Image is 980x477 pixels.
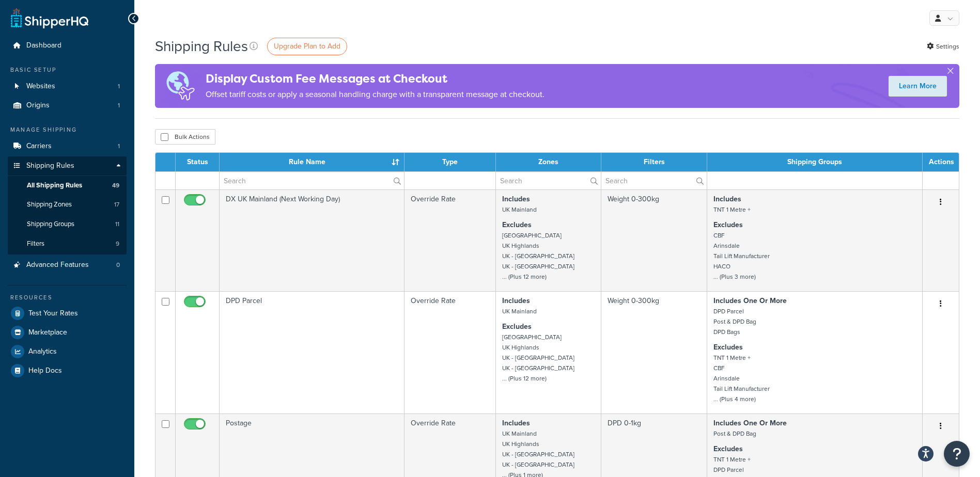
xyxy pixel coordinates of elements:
div: Resources [8,293,127,302]
a: ShipperHQ Home [11,8,88,28]
strong: Includes [713,194,741,204]
th: Actions [923,153,959,171]
span: Test Your Rates [28,309,78,318]
strong: Excludes [713,342,743,353]
a: Upgrade Plan to Add [267,38,347,55]
div: Basic Setup [8,66,127,74]
small: UK Mainland [502,307,537,316]
a: Carriers 1 [8,137,127,156]
li: Filters [8,234,127,253]
td: Override Rate [405,189,496,291]
small: CBF Arinsdale Tail Lift Manufacturer HACO ... (Plus 3 more) [713,231,770,281]
a: Websites 1 [8,77,127,96]
span: 49 [112,181,119,190]
span: Filters [27,240,44,248]
th: Rule Name : activate to sort column ascending [220,153,405,171]
a: Filters 9 [8,234,127,253]
li: Carriers [8,137,127,156]
a: Shipping Groups 11 [8,215,127,234]
a: Advanced Features 0 [8,256,127,275]
td: Weight 0-300kg [601,291,707,414]
span: 1 [118,142,120,151]
a: Settings [927,39,959,54]
strong: Includes One Or More [713,418,787,428]
span: 11 [115,220,119,229]
span: Dashboard [26,41,61,50]
li: Shipping Groups [8,215,127,234]
th: Shipping Groups [707,153,923,171]
span: Shipping Rules [26,162,74,170]
td: DPD Parcel [220,291,405,414]
a: All Shipping Rules 49 [8,176,127,195]
small: UK Mainland [502,205,537,214]
span: 1 [118,82,120,91]
span: 9 [116,240,119,248]
a: Learn More [889,76,947,97]
li: Origins [8,96,127,115]
span: Marketplace [28,328,67,337]
span: Shipping Groups [27,220,74,229]
span: Carriers [26,142,52,151]
a: Shipping Zones 17 [8,195,127,214]
strong: Includes One Or More [713,295,787,306]
strong: Excludes [502,219,532,230]
span: All Shipping Rules [27,181,82,190]
input: Search [220,172,404,189]
a: Shipping Rules [8,156,127,176]
td: DX UK Mainland (Next Working Day) [220,189,405,291]
span: Upgrade Plan to Add [274,41,340,52]
small: [GEOGRAPHIC_DATA] UK Highlands UK - [GEOGRAPHIC_DATA] UK - [GEOGRAPHIC_DATA] ... (Plus 12 more) [502,332,574,383]
span: Help Docs [28,367,62,375]
li: Shipping Rules [8,156,127,255]
li: Websites [8,77,127,96]
td: Weight 0-300kg [601,189,707,291]
span: 0 [116,261,120,269]
div: Manage Shipping [8,125,127,134]
th: Type [405,153,496,171]
span: Origins [26,101,50,110]
button: Open Resource Center [944,441,970,467]
a: Origins 1 [8,96,127,115]
span: Shipping Zones [27,200,72,209]
th: Status [176,153,220,171]
small: DPD Parcel Post & DPD Bag DPD Bags [713,307,756,337]
strong: Excludes [713,443,743,454]
span: 17 [114,200,119,209]
small: TNT 1 Metre + CBF Arinsdale Tail Lift Manufacturer ... (Plus 4 more) [713,353,770,404]
small: [GEOGRAPHIC_DATA] UK Highlands UK - [GEOGRAPHIC_DATA] UK - [GEOGRAPHIC_DATA] ... (Plus 12 more) [502,231,574,281]
a: Analytics [8,342,127,361]
strong: Excludes [502,321,532,332]
strong: Includes [502,418,530,428]
img: duties-banner-06bc72dcb5fe05cb3f9472aba00be2ae8eb53ab6f0d8bb03d382ba314ac3c341.png [155,64,206,108]
span: Advanced Features [26,261,89,269]
th: Zones [496,153,601,171]
li: Advanced Features [8,256,127,275]
span: Analytics [28,347,57,356]
input: Search [601,172,707,189]
a: Marketplace [8,323,127,342]
small: TNT 1 Metre + [713,205,751,214]
small: Post & DPD Bag [713,429,756,438]
h1: Shipping Rules [155,36,248,56]
strong: Excludes [713,219,743,230]
td: Override Rate [405,291,496,414]
a: Test Your Rates [8,304,127,323]
span: 1 [118,101,120,110]
a: Help Docs [8,361,127,380]
button: Bulk Actions [155,129,215,145]
input: Search [496,172,601,189]
h4: Display Custom Fee Messages at Checkout [206,70,545,87]
strong: Includes [502,194,530,204]
p: Offset tariff costs or apply a seasonal handling charge with a transparent message at checkout. [206,87,545,102]
th: Filters [601,153,707,171]
strong: Includes [502,295,530,306]
a: Dashboard [8,36,127,55]
span: Websites [26,82,55,91]
li: Shipping Zones [8,195,127,214]
li: All Shipping Rules [8,176,127,195]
